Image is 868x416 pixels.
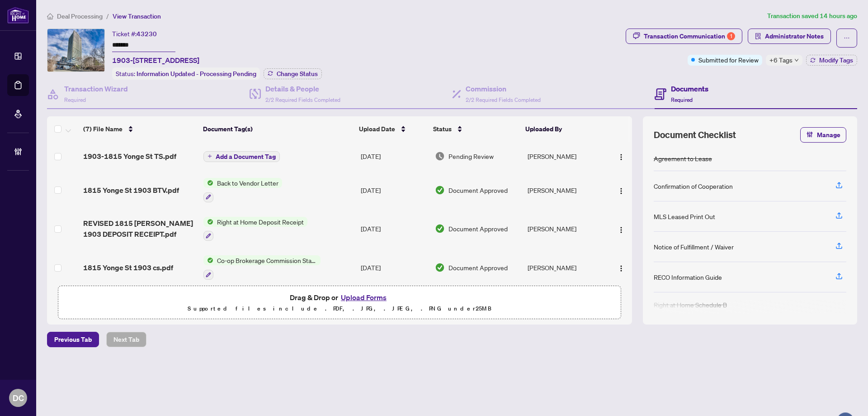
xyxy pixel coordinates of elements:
span: Status [433,124,452,134]
td: [DATE] [357,142,431,171]
img: Logo [618,187,625,195]
span: 2/2 Required Fields Completed [265,96,340,103]
img: IMG-C12251813_1.jpg [47,29,104,72]
td: [PERSON_NAME] [524,210,606,249]
div: Transaction Communication [644,29,735,43]
article: Transaction saved 14 hours ago [767,11,857,21]
span: Pending Review [448,151,494,161]
span: 43230 [137,30,157,38]
button: Administrator Notes [748,29,831,44]
div: Ticket #: [112,29,157,39]
span: Change Status [277,71,318,77]
span: View Transaction [113,12,161,20]
button: Status IconCo-op Brokerage Commission Statement [203,255,321,280]
span: Deal Processing [57,12,103,20]
span: Required [671,96,693,103]
div: RECO Information Guide [654,272,722,282]
h4: Commission [466,83,541,94]
span: Required [64,96,86,103]
span: Add a Document Tag [216,153,276,160]
span: Administrator Notes [765,29,824,43]
img: Logo [618,153,625,161]
span: Drag & Drop or [290,292,389,303]
span: (7) File Name [83,124,123,134]
th: (7) File Name [80,116,199,142]
span: +6 Tags [769,55,793,65]
td: [DATE] [357,171,431,210]
button: Add a Document Tag [203,150,280,162]
span: Co-op Brokerage Commission Statement [213,255,321,265]
button: Change Status [264,68,322,79]
span: REVISED 1815 [PERSON_NAME] 1903 DEPOSIT RECEIPT.pdf [83,218,196,239]
div: Confirmation of Cooperation [654,181,733,191]
h4: Documents [671,83,708,94]
h4: Transaction Wizard [64,83,128,94]
div: Status: [112,67,260,80]
img: Logo [618,265,625,272]
span: down [794,58,799,62]
img: Status Icon [203,255,213,265]
span: Previous Tab [54,332,92,347]
span: Modify Tags [819,57,853,63]
span: 1815 Yonge St 1903 cs.pdf [83,262,173,273]
span: Document Approved [448,185,508,195]
button: Status IconRight at Home Deposit Receipt [203,217,307,241]
span: home [47,13,53,19]
span: 1903-[STREET_ADDRESS] [112,55,199,66]
button: Status IconBack to Vendor Letter [203,178,282,202]
span: 1903-1815 Yonge St TS.pdf [83,151,176,162]
span: Drag & Drop orUpload FormsSupported files include .PDF, .JPG, .JPEG, .PNG under25MB [58,286,621,320]
span: Document Checklist [654,129,736,141]
span: Right at Home Deposit Receipt [213,217,307,227]
span: Submitted for Review [698,55,759,65]
span: Document Approved [448,263,508,273]
span: Upload Date [359,124,395,134]
img: Document Status [435,151,445,161]
button: Logo [614,183,628,197]
span: 1815 Yonge St 1903 BTV.pdf [83,185,179,196]
li: / [106,11,109,21]
td: [PERSON_NAME] [524,142,606,171]
img: logo [7,7,29,24]
div: MLS Leased Print Out [654,211,715,221]
th: Document Tag(s) [199,116,355,142]
h4: Details & People [265,83,340,94]
div: Notice of Fulfillment / Waiver [654,242,734,252]
span: DC [13,392,24,404]
button: Transaction Communication1 [626,29,742,44]
button: Upload Forms [338,292,389,303]
th: Upload Date [355,116,429,142]
div: 1 [727,32,735,40]
button: Manage [800,127,846,143]
img: Document Status [435,224,445,234]
img: Status Icon [203,178,213,188]
img: Document Status [435,185,445,195]
span: Back to Vendor Letter [213,178,282,188]
td: [PERSON_NAME] [524,248,606,287]
img: Status Icon [203,217,213,227]
span: Document Approved [448,224,508,234]
div: Agreement to Lease [654,153,712,163]
button: Logo [614,149,628,163]
span: ellipsis [844,35,850,41]
span: Information Updated - Processing Pending [137,70,256,78]
span: solution [755,33,761,39]
button: Next Tab [106,332,146,347]
button: Add a Document Tag [203,151,280,162]
span: 2/2 Required Fields Completed [466,96,541,103]
th: Uploaded By [522,116,603,142]
button: Previous Tab [47,332,99,347]
button: Logo [614,260,628,275]
p: Supported files include .PDF, .JPG, .JPEG, .PNG under 25 MB [64,303,615,314]
span: plus [208,154,212,158]
img: Document Status [435,263,445,273]
img: Logo [618,226,625,234]
span: Manage [817,128,840,142]
td: [DATE] [357,210,431,249]
th: Status [429,116,522,142]
button: Modify Tags [806,55,857,66]
button: Logo [614,221,628,236]
button: Open asap [832,384,859,411]
td: [DATE] [357,248,431,287]
td: [PERSON_NAME] [524,171,606,210]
